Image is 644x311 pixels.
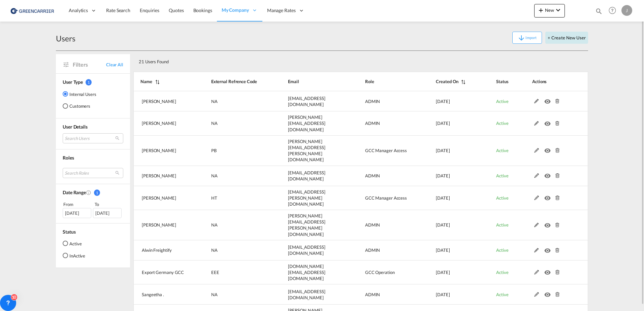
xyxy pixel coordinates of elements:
md-icon: icon-eye [544,194,553,199]
md-icon: icon-eye [544,146,553,151]
span: User Details [63,124,88,130]
span: Active [496,99,508,104]
span: Analytics [69,7,88,14]
span: Sangeetha . [142,292,164,297]
td: 2025-04-29 [419,166,479,186]
span: New [537,7,562,13]
span: [DATE] [436,247,450,253]
span: Active [496,247,508,253]
md-icon: icon-eye [544,221,553,226]
td: tamizhselvi@freightify.in [271,111,348,136]
span: Roles [63,155,74,161]
span: NA [211,120,218,126]
th: Created On [419,72,479,91]
td: NA [194,240,271,261]
md-icon: icon-plus 400-fg [537,6,545,14]
span: ADMIN [365,173,380,178]
span: Status [63,229,75,235]
td: hanan.tesfai@greencarrier.com [271,186,348,210]
span: Active [496,120,508,126]
td: ADMIN [348,284,419,305]
span: NA [211,292,218,297]
span: Active [496,222,508,228]
button: icon-plus 400-fgNewicon-chevron-down [534,4,565,18]
td: 2025-08-07 [419,136,479,166]
span: [EMAIL_ADDRESS][PERSON_NAME][DOMAIN_NAME] [288,189,325,207]
button: icon-arrow-downImport [512,32,542,44]
td: Philip Barreiro [133,136,194,166]
div: [DATE] [63,208,91,218]
span: [DATE] [436,222,450,228]
td: Saranya Kothandan [133,210,194,240]
span: Active [496,148,508,153]
td: Sahaib Singh [133,91,194,111]
td: GCC Manager Access [348,136,419,166]
div: 21 Users Found [136,54,541,67]
span: NA [211,173,218,178]
td: sangeetha.r@freightify.com [271,284,348,305]
span: From To [DATE][DATE] [63,201,123,218]
th: External Refrence Code [194,72,271,91]
span: [DATE] [436,148,450,153]
span: [PERSON_NAME] [142,120,176,126]
div: J [621,5,632,16]
td: Export Germany GCC [133,261,194,285]
span: [EMAIL_ADDRESS][DOMAIN_NAME] [288,289,325,300]
div: To [94,201,124,208]
span: [DATE] [436,99,450,104]
span: User Type [63,79,83,85]
span: GCC Operation [365,270,395,275]
span: Manage Rates [267,7,296,14]
th: Email [271,72,348,91]
span: GCC Manager Access [365,195,407,201]
span: [PERSON_NAME] [142,148,176,153]
span: [PERSON_NAME][EMAIL_ADDRESS][PERSON_NAME][DOMAIN_NAME] [288,139,325,163]
span: Active [496,270,508,275]
td: sahaib.singh@freightify.com [271,91,348,111]
td: 2025-01-21 [419,284,479,305]
md-icon: icon-eye [544,172,553,176]
div: [DATE] [93,208,122,218]
td: NA [194,111,271,136]
td: ADMIN [348,91,419,111]
span: Bookings [193,7,212,13]
span: Rate Search [106,7,130,13]
td: export.gcc.de@greencarrier.com [271,261,348,285]
span: ADMIN [365,222,380,228]
td: ADMIN [348,111,419,136]
span: [PERSON_NAME][EMAIL_ADDRESS][PERSON_NAME][DOMAIN_NAME] [288,213,325,237]
td: NA [194,166,271,186]
td: GCC Manager Access [348,186,419,210]
span: [PERSON_NAME] [142,173,176,178]
div: From [63,201,92,208]
span: Active [496,173,508,178]
td: 2025-01-21 [419,261,479,285]
div: Help [607,5,621,17]
span: [PERSON_NAME] [142,195,176,201]
span: NA [211,222,218,228]
td: Hanan Tesfai [133,186,194,210]
span: 1 [94,189,100,196]
md-icon: icon-eye [544,268,553,273]
span: ADMIN [365,120,380,126]
span: Alwin Freightify [142,247,171,253]
span: PB [211,148,217,153]
td: ADMIN [348,166,419,186]
td: 2025-03-12 [419,186,479,210]
span: EEE [211,270,219,275]
md-radio-button: Customers [63,103,96,109]
img: 1378a7308afe11ef83610d9e779c6b34.png [10,3,56,18]
span: NA [211,99,218,104]
td: 2025-08-26 [419,91,479,111]
td: Alwin Freightify [133,240,194,261]
span: [EMAIL_ADDRESS][DOMAIN_NAME] [288,170,325,181]
md-icon: Created On [86,190,91,195]
md-icon: icon-eye [544,290,553,295]
td: ADMIN [348,240,419,261]
span: Active [496,292,508,297]
span: ADMIN [365,99,380,104]
th: Name [133,72,194,91]
td: saranya.kothandan@freghtify.com [271,210,348,240]
span: ADMIN [365,247,380,253]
